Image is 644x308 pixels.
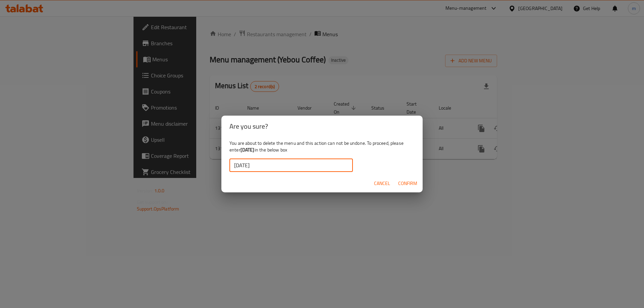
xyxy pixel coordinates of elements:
button: Cancel [371,177,393,190]
h2: Are you sure? [229,121,415,132]
span: Cancel [374,179,390,188]
b: [DATE] [240,145,255,154]
button: Confirm [395,177,420,190]
div: You are about to delete the menu and this action can not be undone. To proceed, please enter in t... [221,137,423,175]
span: Confirm [398,179,417,188]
